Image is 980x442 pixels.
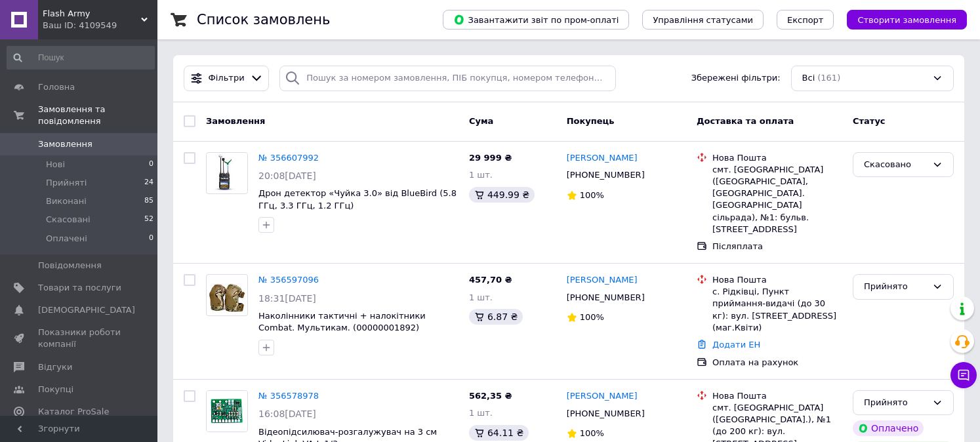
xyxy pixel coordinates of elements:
div: [PHONE_NUMBER] [564,289,647,306]
span: Покупець [567,116,615,126]
div: с. Рідківці, Пункт приймання-видачі (до 30 кг): вул. [STREET_ADDRESS] (маг.Квіти) [712,286,842,334]
span: 100% [580,428,604,438]
a: № 356607992 [258,153,319,163]
div: смт. [GEOGRAPHIC_DATA] ([GEOGRAPHIC_DATA], [GEOGRAPHIC_DATA]. [GEOGRAPHIC_DATA] сільрада), №1: бу... [712,164,842,235]
span: Завантажити звіт по пром-оплаті [453,14,619,26]
span: 0 [149,159,153,171]
a: [PERSON_NAME] [567,390,638,403]
span: Товари та послуги [38,282,121,294]
div: Нова Пошта [712,390,842,402]
span: Замовлення [38,138,92,150]
img: Фото товару [207,277,247,313]
a: Фото товару [206,390,248,432]
div: Оплачено [853,420,924,436]
span: 20:08[DATE] [258,171,316,181]
span: 29 999 ₴ [469,153,512,163]
span: Показники роботи компанії [38,327,121,350]
span: Покупці [38,384,73,395]
span: Flash Army [43,8,141,20]
button: Чат з покупцем [950,362,977,388]
a: Фото товару [206,152,248,194]
div: Нова Пошта [712,152,842,164]
span: Оплачені [46,233,87,245]
span: 1 шт. [469,292,493,302]
a: [PERSON_NAME] [567,152,638,165]
span: Виконані [46,195,87,207]
span: 0 [149,233,153,245]
a: № 356597096 [258,275,319,285]
img: Фото товару [207,153,247,193]
img: Фото товару [207,391,247,432]
div: Ваш ID: 4109549 [43,20,157,31]
span: Скасовані [46,214,91,226]
span: Доставка та оплата [697,116,794,126]
span: 1 шт. [469,170,493,180]
span: Всі [802,72,815,85]
span: Замовлення та повідомлення [38,104,157,127]
span: Нові [46,159,65,171]
div: [PHONE_NUMBER] [564,405,647,422]
input: Пошук [7,46,155,70]
a: Додати ЕН [712,340,760,350]
button: Управління статусами [642,10,764,30]
div: Післяплата [712,241,842,252]
div: Оплата на рахунок [712,357,842,369]
a: Дрон детектор «Чуйка 3.0» від BlueBird (5.8 ГГц, 3.3 ГГц, 1.2 ГГц) [258,188,457,211]
span: 100% [580,312,604,322]
span: 52 [144,214,153,226]
div: Прийнято [864,396,927,410]
input: Пошук за номером замовлення, ПІБ покупця, номером телефону, Email, номером накладної [279,66,616,91]
button: Експорт [777,10,834,30]
span: [DEMOGRAPHIC_DATA] [38,304,135,316]
button: Завантажити звіт по пром-оплаті [443,10,629,30]
span: Управління статусами [653,15,753,25]
span: 16:08[DATE] [258,409,316,419]
a: Фото товару [206,274,248,316]
span: Збережені фільтри: [691,72,781,85]
span: Прийняті [46,177,87,189]
div: Нова Пошта [712,274,842,286]
span: Cума [469,116,493,126]
button: Створити замовлення [847,10,967,30]
span: Повідомлення [38,260,102,271]
span: 457,70 ₴ [469,275,512,285]
div: 6.87 ₴ [469,309,523,325]
span: 100% [580,190,604,200]
div: [PHONE_NUMBER] [564,167,647,184]
span: 85 [144,195,153,207]
span: 1 шт. [469,408,493,418]
span: (161) [817,73,840,83]
a: [PERSON_NAME] [567,274,638,287]
div: Скасовано [864,158,927,172]
span: 24 [144,177,153,189]
div: 449.99 ₴ [469,187,535,203]
a: № 356578978 [258,391,319,401]
div: Прийнято [864,280,927,294]
a: Наколінники тактичні + налокітники Combat. Мультикам. (00000001892) [258,311,426,333]
span: 562,35 ₴ [469,391,512,401]
span: Каталог ProSale [38,406,109,418]
span: Статус [853,116,886,126]
span: Створити замовлення [857,15,956,25]
span: Замовлення [206,116,265,126]
span: Головна [38,81,75,93]
span: Фільтри [209,72,245,85]
span: 18:31[DATE] [258,293,316,304]
h1: Список замовлень [197,12,330,28]
span: Відгуки [38,361,72,373]
div: 64.11 ₴ [469,425,529,441]
a: Створити замовлення [834,14,967,24]
span: Експорт [787,15,824,25]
